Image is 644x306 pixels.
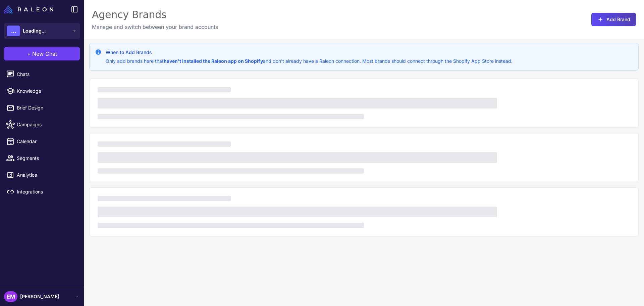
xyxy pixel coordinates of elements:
span: Chats [17,71,76,78]
a: Integrations [3,185,81,199]
button: Add Brand [591,13,636,26]
span: Loading... [23,27,46,35]
a: Chats [3,67,81,81]
div: EM [4,291,17,302]
p: Only add brands here that and don't already have a Raleon connection. Most brands should connect ... [106,57,513,65]
span: + [27,50,31,58]
span: [PERSON_NAME] [20,293,59,300]
span: Analytics [17,171,76,179]
a: Knowledge [3,84,81,98]
img: Raleon Logo [4,5,53,13]
a: Analytics [3,168,81,182]
span: Segments [17,155,76,162]
span: Knowledge [17,87,76,95]
span: New Chat [32,50,57,58]
p: Manage and switch between your brand accounts [92,23,218,31]
a: Segments [3,151,81,165]
span: Calendar [17,138,76,145]
button: ...Loading... [4,23,80,39]
a: Calendar [3,134,81,148]
a: Raleon Logo [4,5,56,13]
h3: When to Add Brands [106,49,513,56]
a: Campaigns [3,118,81,132]
button: +New Chat [4,47,80,60]
span: Integrations [17,188,76,195]
div: Agency Brands [92,8,218,21]
span: Campaigns [17,121,76,128]
a: Brief Design [3,101,81,115]
strong: haven't installed the Raleon app on Shopify [164,58,263,64]
div: ... [7,26,20,36]
span: Brief Design [17,104,76,112]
